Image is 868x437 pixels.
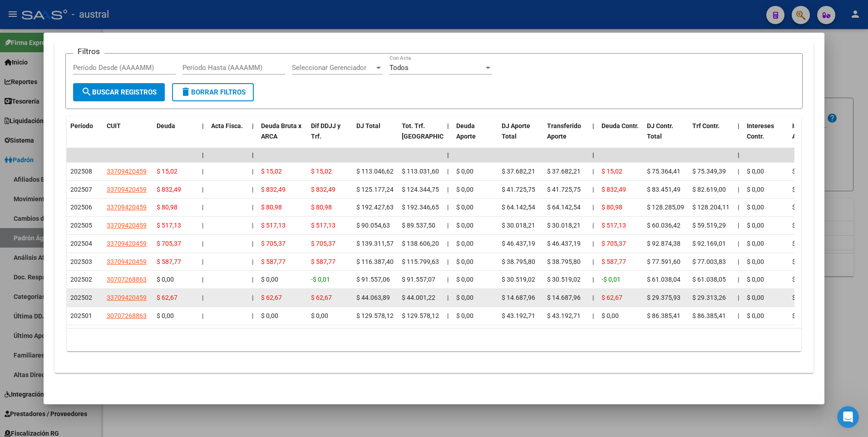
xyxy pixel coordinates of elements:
datatable-header-cell: | [444,116,453,156]
span: $ 128.204,11 [692,204,730,211]
span: | [592,151,594,159]
span: $ 0,00 [792,294,809,301]
span: $ 517,13 [602,222,626,229]
span: $ 0,00 [792,276,809,283]
span: 202508 [70,168,92,175]
span: $ 91.557,06 [356,276,390,283]
span: $ 0,00 [456,168,473,175]
span: $ 41.725,75 [502,186,535,193]
span: | [738,258,739,265]
iframe: Intercom live chat [837,406,859,428]
span: | [738,186,739,193]
span: $ 15,02 [261,168,282,175]
span: $ 129.578,12 [402,312,439,319]
span: $ 0,00 [792,222,809,229]
span: 33709420459 [107,240,147,247]
span: | [738,151,740,159]
span: 30707268863 [107,276,147,283]
span: 33709420459 [107,258,147,265]
span: Borrar Filtros [180,88,246,96]
span: $ 0,00 [456,222,473,229]
span: $ 86.385,41 [647,312,681,319]
span: $ 192.427,63 [356,204,394,211]
span: $ 46.437,19 [502,240,535,247]
datatable-header-cell: Intereses Aporte [789,116,834,156]
span: $ 83.451,49 [647,186,681,193]
span: $ 43.192,71 [547,312,581,319]
span: 33709420459 [107,222,147,229]
span: $ 80,98 [157,204,178,211]
span: $ 62,67 [261,294,282,301]
span: Acta Fisca. [211,122,243,129]
span: $ 43.192,71 [502,312,535,319]
datatable-header-cell: DJ Aporte Total [498,116,543,156]
span: $ 15,02 [311,168,332,175]
span: | [738,276,739,283]
span: $ 0,00 [747,204,764,211]
datatable-header-cell: | [589,116,598,156]
span: $ 29.375,93 [647,294,681,301]
span: $ 705,37 [311,240,335,247]
span: | [592,122,594,129]
span: | [592,204,594,211]
span: $ 587,77 [261,258,286,265]
span: $ 80,98 [602,204,622,211]
span: $ 113.031,60 [402,168,439,175]
span: Buscar Registros [81,88,157,96]
span: $ 30.018,21 [502,222,535,229]
span: $ 82.619,00 [692,186,726,193]
span: $ 60.036,42 [647,222,681,229]
button: Buscar Registros [73,83,165,101]
span: Dif DDJJ y Trf. [311,122,340,140]
span: 202504 [70,240,92,247]
span: $ 125.177,24 [356,186,394,193]
span: $ 113.046,62 [356,168,394,175]
span: DJ Aporte Total [502,122,530,140]
span: $ 517,13 [261,222,286,229]
span: $ 517,13 [157,222,181,229]
datatable-header-cell: Deuda Contr. [598,116,643,156]
span: $ 192.346,65 [402,204,439,211]
span: $ 705,37 [157,240,181,247]
span: Tot. Trf. [GEOGRAPHIC_DATA] [402,122,464,140]
span: Deuda [157,122,175,129]
span: $ 832,49 [261,186,286,193]
span: $ 44.001,22 [402,294,435,301]
span: | [447,186,449,193]
span: 33709420459 [107,204,147,211]
span: $ 64.142,54 [502,204,535,211]
span: Intereses Aporte [792,122,819,140]
span: $ 705,37 [602,240,626,247]
span: | [447,240,449,247]
span: $ 0,00 [456,186,473,193]
span: $ 15,02 [602,168,622,175]
span: | [252,258,253,265]
span: Seleccionar Gerenciador [292,64,375,72]
span: 33709420459 [107,168,147,175]
datatable-header-cell: DJ Total [353,116,398,156]
span: | [592,222,594,229]
span: $ 92.169,01 [692,240,726,247]
span: CUIT [107,122,121,129]
datatable-header-cell: Período [67,116,103,156]
span: | [202,122,204,129]
span: Deuda Aporte [456,122,476,140]
span: DJ Contr. Total [647,122,673,140]
span: | [447,122,449,129]
span: | [738,240,739,247]
span: Intereses Contr. [747,122,774,140]
span: Todos [390,64,409,72]
span: $ 0,00 [456,294,473,301]
span: $ 14.687,96 [502,294,535,301]
span: | [592,168,594,175]
span: $ 61.038,04 [647,276,681,283]
span: | [202,312,203,319]
span: | [252,204,253,211]
span: | [447,294,449,301]
span: $ 62,67 [157,294,178,301]
span: | [202,151,204,159]
datatable-header-cell: | [734,116,743,156]
span: $ 587,77 [311,258,335,265]
span: $ 59.519,29 [692,222,726,229]
span: $ 44.063,89 [356,294,390,301]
